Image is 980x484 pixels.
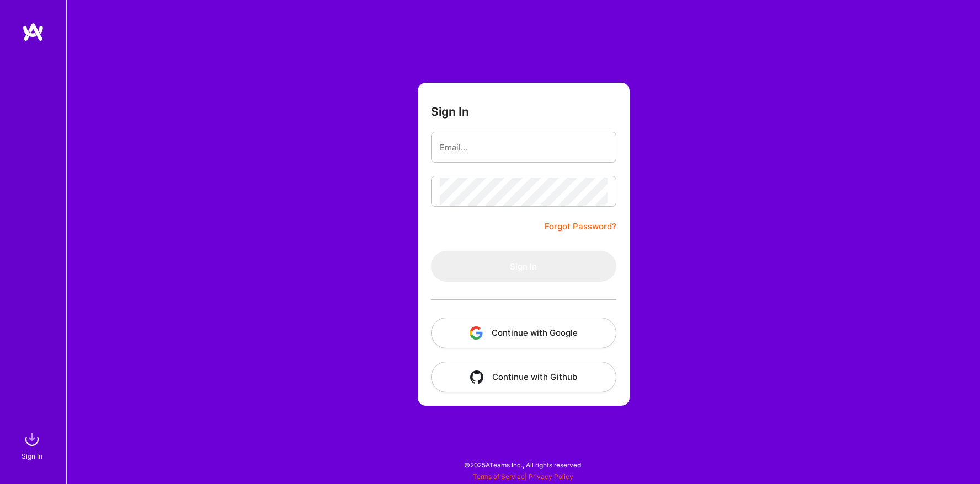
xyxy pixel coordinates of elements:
a: Privacy Policy [529,472,573,481]
a: Terms of Service [473,472,525,481]
img: icon [470,326,483,340]
button: Continue with Github [431,362,616,392]
button: Sign In [431,251,616,282]
img: sign in [21,428,43,450]
button: Continue with Google [431,318,616,348]
a: Forgot Password? [545,220,616,233]
input: Email... [440,133,608,162]
div: Sign In [22,450,42,462]
span: | [473,472,573,481]
h3: Sign In [431,105,469,119]
a: sign inSign In [23,428,43,462]
div: © 2025 ATeams Inc., All rights reserved. [66,451,980,478]
img: icon [470,370,483,384]
img: logo [22,22,44,42]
